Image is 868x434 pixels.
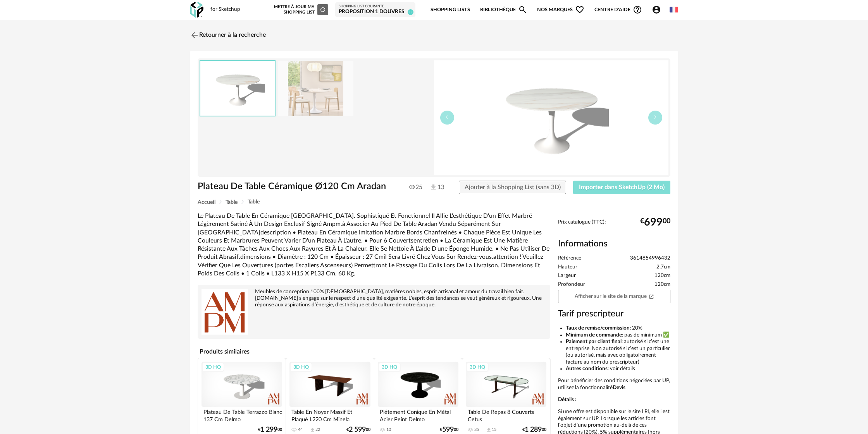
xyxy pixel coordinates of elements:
[558,219,670,233] div: Prix catalogue (TTC):
[248,199,260,205] span: Table
[278,61,353,116] img: 6825849ad82268331fc563a2b2812687.jpg
[190,27,266,44] a: Retourner à la recherche
[315,427,320,432] div: 22
[459,181,567,195] button: Ajouter à la Shopping List (sans 3D)
[575,5,584,14] span: Heart Outline icon
[480,1,527,19] a: BibliothèqueMagnify icon
[594,5,642,14] span: Centre d'aideHelp Circle Outline icon
[298,427,303,432] div: 44
[558,238,670,249] h2: Informations
[349,427,366,432] span: 2 599
[198,212,550,278] div: Le Plateau De Table En Céramique [GEOGRAPHIC_DATA]. Sophistiqué Et Fonctionnel Il Allie L'esthéti...
[378,362,401,372] div: 3D HQ
[558,397,576,402] b: Détails :
[566,339,622,344] b: Paiement par client final
[558,290,670,303] a: Afficher sur le site de la marqueOpen In New icon
[378,407,458,422] div: Piétement Conique En Métal Acier Peint Delmo
[558,272,576,279] span: Largeur
[566,332,622,338] b: Minimum de commande
[573,181,670,195] button: Importer dans SketchUp (2 Mo)
[431,1,470,19] a: Shopping Lists
[202,362,224,372] div: 3D HQ
[198,199,670,205] div: Breadcrumb
[566,325,670,332] li: : 20%
[442,427,454,432] span: 599
[465,184,561,190] span: Ajouter à la Shopping List (sans 3D)
[198,181,390,193] h1: Plateau De Table Céramique Ø120 Cm Aradan
[339,4,412,9] div: Shopping List courante
[190,31,199,40] img: svg+xml;base64,PHN2ZyB3aWR0aD0iMjQiIGhlaWdodD0iMjQiIHZpZXdCb3g9IjAgMCAyNCAyNCIgZmlsbD0ibm9uZSIgeG...
[440,427,458,432] div: € 00
[198,346,550,357] h4: Produits similaires
[525,427,542,432] span: 1 289
[466,362,489,372] div: 3D HQ
[630,255,670,262] span: 3614854996432
[633,5,642,14] span: Help Circle Outline icon
[386,427,391,432] div: 10
[339,4,412,15] a: Shopping List courante Proposition 1 Douvres 0
[272,4,328,15] div: Mettre à jour ma Shopping List
[434,60,668,175] img: thumbnail.png
[198,200,215,205] span: Accueil
[429,183,437,191] img: Téléchargements
[640,219,670,226] div: € 00
[474,427,479,432] div: 35
[558,308,670,320] h3: Tarif prescripteur
[644,219,663,226] span: 699
[518,5,527,14] span: Magnify icon
[429,183,444,192] span: 13
[346,427,370,432] div: € 00
[537,1,584,19] span: Nos marques
[558,264,577,271] span: Hauteur
[566,325,630,331] b: Taux de remise/commission
[260,427,277,432] span: 1 299
[310,427,315,433] span: Download icon
[558,281,585,288] span: Profondeur
[652,5,661,14] span: Account Circle icon
[566,338,670,366] li: : autorisé si c’est une entreprise. Non autorisé si c’est un particulier (ou autorisé, mais avec ...
[289,407,370,422] div: Table En Noyer Massif Et Plaqué L220 Cm Minela
[201,289,248,335] img: brand logo
[613,385,625,390] b: Devis
[290,362,312,372] div: 3D HQ
[566,332,670,339] li: : pas de minimum ✅
[466,407,546,422] div: Table De Repas 8 Couverts Cetus
[339,9,412,15] div: Proposition 1 Douvres
[200,61,275,116] img: thumbnail.png
[319,7,326,12] span: Refresh icon
[566,366,608,371] b: Autres conditions
[408,9,413,15] span: 0
[566,366,670,372] li: : voir détails
[210,6,240,13] div: for Sketchup
[258,427,282,432] div: € 00
[492,427,496,432] div: 15
[522,427,546,432] div: € 00
[654,272,670,279] span: 120cm
[409,183,422,191] span: 25
[558,378,670,391] p: Pour bénéficier des conditions négociées par UP, utilisez la fonctionnalité
[190,2,203,18] img: OXP
[652,5,665,14] span: Account Circle icon
[670,5,678,14] img: fr
[654,281,670,288] span: 120cm
[201,407,282,422] div: Plateau De Table Terrazzo Blanc 137 Cm Delmo
[226,200,238,205] span: Table
[649,293,654,299] span: Open In New icon
[201,289,546,308] div: Meubles de conception 100% [DEMOGRAPHIC_DATA], matières nobles, esprit artisanal et amour du trav...
[656,264,670,271] span: 2.7cm
[579,184,665,190] span: Importer dans SketchUp (2 Mo)
[486,427,492,433] span: Download icon
[558,255,581,262] span: Référence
